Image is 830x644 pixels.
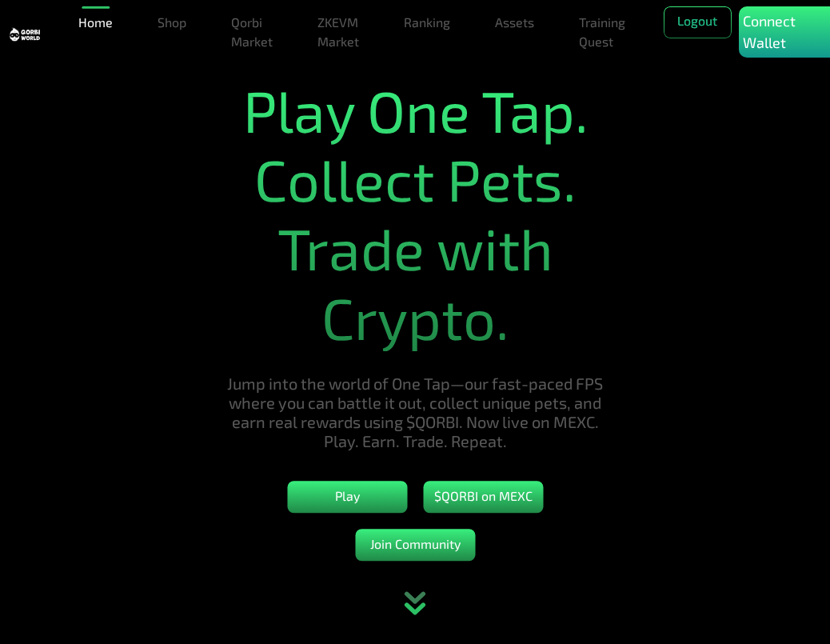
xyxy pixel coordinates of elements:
[287,481,407,513] button: Play
[225,6,279,58] a: Qorbi Market
[151,6,193,38] a: Shop
[217,374,613,450] h5: Jump into the world of One Tap—our fast-paced FPS where you can battle it out, collect unique pet...
[423,481,543,513] button: $QORBI on MEXC
[311,6,365,58] a: ZKEVM Market
[489,6,541,38] a: Assets
[397,6,457,38] a: Ranking
[664,6,732,38] button: Logout
[573,6,632,58] a: Training Quest
[217,75,613,352] h1: Play One Tap. Collect Pets. Trade with Crypto.
[10,27,40,42] img: sticky brand-logo
[355,529,475,561] button: Join Community
[380,572,450,644] div: animation
[72,6,119,38] a: Home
